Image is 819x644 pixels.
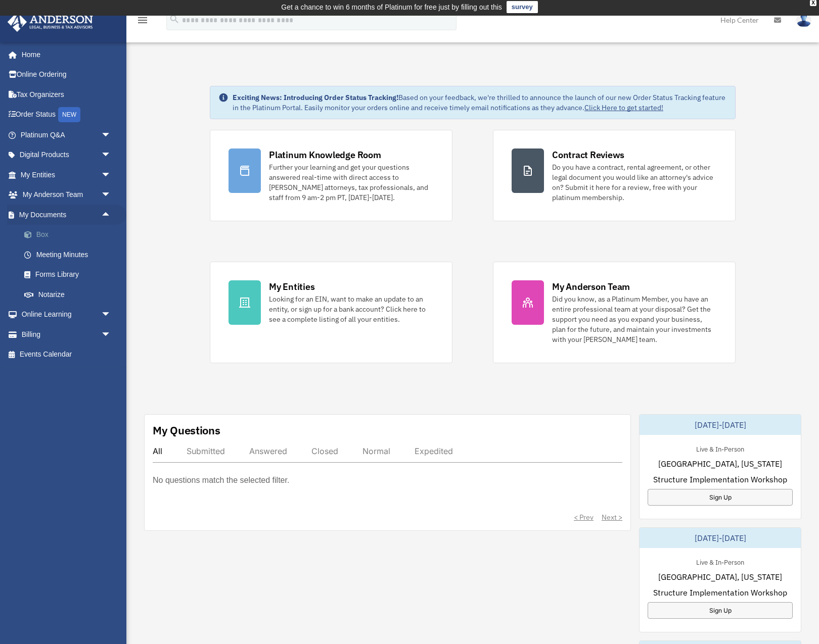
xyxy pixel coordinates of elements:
i: menu [136,14,149,26]
a: Notarize [14,284,126,305]
a: My Anderson Team Did you know, as a Platinum Member, you have an entire professional team at your... [493,262,736,363]
i: search [169,14,180,25]
a: Contract Reviews Do you have a contract, rental agreement, or other legal document you would like... [493,130,736,221]
a: My Documentsarrow_drop_up [7,205,126,225]
a: My Anderson Teamarrow_drop_down [7,185,126,205]
a: Sign Up [648,602,793,619]
a: Box [14,225,126,245]
span: arrow_drop_down [101,145,121,166]
span: arrow_drop_up [101,205,121,225]
div: Live & In-Person [688,556,752,567]
a: My Entitiesarrow_drop_down [7,165,126,185]
a: menu [136,18,149,26]
a: Order StatusNEW [7,105,126,125]
img: Anderson Advisors Platinum Portal [5,12,96,32]
div: Answered [249,446,287,456]
div: Normal [362,446,390,456]
a: Online Learningarrow_drop_down [7,305,126,325]
a: Meeting Minutes [14,244,126,265]
p: No questions match the selected filter. [153,473,289,487]
div: [DATE]-[DATE] [640,528,801,548]
a: survey [507,1,538,13]
span: [GEOGRAPHIC_DATA], [US_STATE] [658,458,782,470]
span: [GEOGRAPHIC_DATA], [US_STATE] [658,571,782,583]
a: Tax Organizers [7,84,126,105]
div: [DATE]-[DATE] [640,415,801,435]
span: arrow_drop_down [101,125,121,145]
span: Structure Implementation Workshop [653,586,787,599]
span: arrow_drop_down [101,165,121,185]
a: Events Calendar [7,344,126,365]
div: Contract Reviews [552,148,624,161]
div: Do you have a contract, rental agreement, or other legal document you would like an attorney's ad... [552,162,717,203]
img: User Pic [796,13,811,27]
div: Submitted [187,446,225,456]
a: Click Here to get started! [584,103,663,112]
span: arrow_drop_down [101,185,121,206]
a: Sign Up [648,489,793,506]
div: NEW [58,107,80,122]
a: Platinum Q&Aarrow_drop_down [7,125,126,145]
div: My Entities [269,280,314,293]
span: Structure Implementation Workshop [653,473,787,485]
span: arrow_drop_down [101,305,121,325]
div: Expedited [415,446,453,456]
span: arrow_drop_down [101,324,121,345]
div: Get a chance to win 6 months of Platinum for free just by filling out this [281,1,502,13]
div: My Anderson Team [552,280,630,293]
div: Based on your feedback, we're thrilled to announce the launch of our new Order Status Tracking fe... [233,92,727,113]
a: Digital Productsarrow_drop_down [7,145,126,165]
strong: Exciting News: Introducing Order Status Tracking! [233,93,398,102]
a: Platinum Knowledge Room Further your learning and get your questions answered real-time with dire... [210,130,452,221]
a: Billingarrow_drop_down [7,324,126,344]
a: Forms Library [14,265,126,285]
div: Platinum Knowledge Room [269,148,381,161]
div: Did you know, as a Platinum Member, you have an entire professional team at your disposal? Get th... [552,294,717,344]
a: Home [7,44,121,65]
div: Looking for an EIN, want to make an update to an entity, or sign up for a bank account? Click her... [269,294,434,324]
a: Online Ordering [7,65,126,85]
div: Live & In-Person [688,443,752,454]
div: Further your learning and get your questions answered real-time with direct access to [PERSON_NAM... [269,162,434,203]
div: Closed [311,446,338,456]
div: All [153,446,162,456]
a: My Entities Looking for an EIN, want to make an update to an entity, or sign up for a bank accoun... [210,262,452,363]
div: My Questions [153,423,220,438]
